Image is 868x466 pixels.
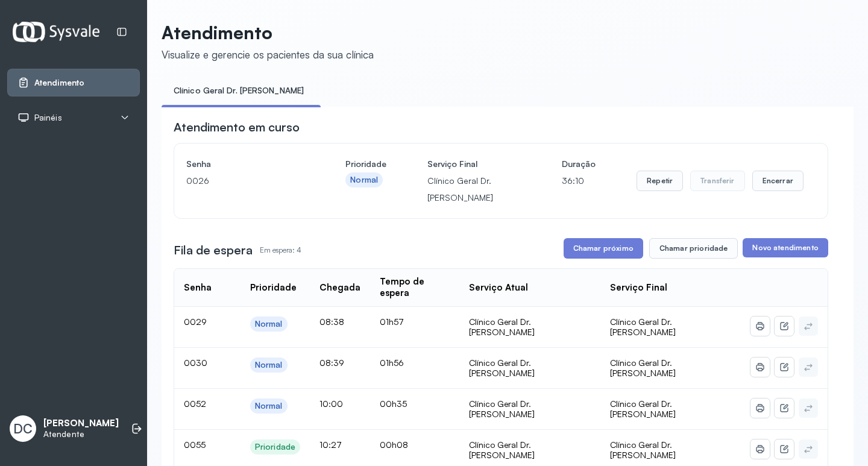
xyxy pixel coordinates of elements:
[255,442,295,452] div: Prioridade
[174,119,300,136] h3: Atendimento em curso
[562,156,596,172] h4: Duração
[562,172,596,189] p: 36:10
[319,439,342,450] span: 10:27
[469,398,590,420] div: Clínico Geral Dr. [PERSON_NAME]
[319,398,343,409] span: 10:00
[380,439,408,450] span: 00h08
[345,156,386,172] h4: Prioridade
[610,398,676,420] span: Clínico Geral Dr. [PERSON_NAME]
[610,282,667,294] div: Serviço Final
[13,22,99,42] img: Logotipo do estabelecimento
[319,357,344,368] span: 08:39
[610,439,676,461] span: Clínico Geral Dr. [PERSON_NAME]
[469,357,590,379] div: Clínico Geral Dr. [PERSON_NAME]
[380,357,404,368] span: 01h56
[255,360,283,370] div: Normal
[184,282,212,294] div: Senha
[162,48,374,61] div: Visualize e gerencie os pacientes da sua clínica
[184,357,207,368] span: 0030
[743,238,828,257] button: Novo atendimento
[319,316,344,327] span: 08:38
[162,22,374,43] p: Atendimento
[186,156,304,172] h4: Senha
[43,418,119,429] p: [PERSON_NAME]
[255,319,283,329] div: Normal
[564,238,643,259] button: Chamar próximo
[752,171,804,191] button: Encerrar
[380,276,450,299] div: Tempo de espera
[319,282,360,294] div: Chegada
[469,439,590,461] div: Clínico Geral Dr. [PERSON_NAME]
[250,282,297,294] div: Prioridade
[427,172,521,206] p: Clínico Geral Dr. [PERSON_NAME]
[186,172,304,189] p: 0026
[637,171,683,191] button: Repetir
[380,316,404,327] span: 01h57
[34,113,62,123] span: Painéis
[610,316,676,338] span: Clínico Geral Dr. [PERSON_NAME]
[427,156,521,172] h4: Serviço Final
[162,81,316,101] a: Clínico Geral Dr. [PERSON_NAME]
[34,78,84,88] span: Atendimento
[469,316,590,338] div: Clínico Geral Dr. [PERSON_NAME]
[184,439,206,450] span: 0055
[350,175,378,185] div: Normal
[184,316,207,327] span: 0029
[255,401,283,411] div: Normal
[690,171,745,191] button: Transferir
[260,242,301,259] p: Em espera: 4
[17,77,130,89] a: Atendimento
[184,398,206,409] span: 0052
[174,242,253,259] h3: Fila de espera
[610,357,676,379] span: Clínico Geral Dr. [PERSON_NAME]
[380,398,407,409] span: 00h35
[43,429,119,439] p: Atendente
[649,238,738,259] button: Chamar prioridade
[469,282,528,294] div: Serviço Atual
